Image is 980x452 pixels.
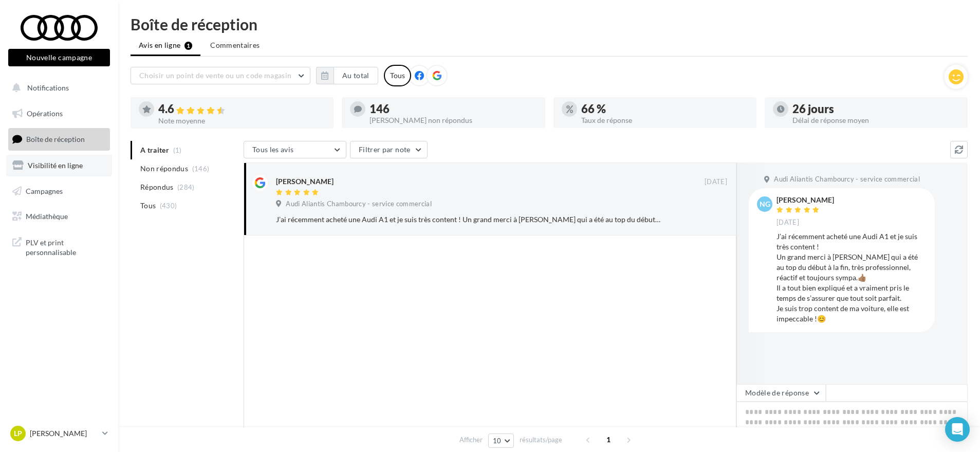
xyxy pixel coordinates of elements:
[581,103,748,115] div: 66 %
[488,433,514,448] button: 10
[27,83,69,92] span: Notifications
[493,437,502,445] span: 10
[350,141,428,158] button: Filtrer par note
[581,117,748,124] div: Taux de réponse
[316,67,378,84] button: Au total
[27,109,63,118] span: Opérations
[131,67,310,84] button: Choisir un point de vente ou un code magasin
[140,164,188,174] span: Non répondus
[8,49,110,66] button: Nouvelle campagne
[140,182,174,192] span: Répondus
[792,103,959,115] div: 26 jours
[14,428,22,439] span: LP
[26,135,85,143] span: Boîte de réception
[736,384,826,402] button: Modèle de réponse
[286,200,432,209] span: Audi Aliantis Chambourcy - service commercial
[6,103,112,124] a: Opérations
[26,186,63,195] span: Campagnes
[26,212,68,221] span: Médiathèque
[131,16,968,32] div: Boîte de réception
[28,161,83,170] span: Visibilité en ligne
[158,117,325,124] div: Note moyenne
[139,71,291,80] span: Choisir un point de vente ou un code magasin
[945,417,970,442] div: Open Intercom Messenger
[276,214,660,225] div: J’ai récemment acheté une Audi A1 et je suis très content ! Un grand merci à [PERSON_NAME] qui a ...
[177,183,195,191] span: (284)
[369,103,537,115] div: 146
[140,201,156,211] span: Tous
[6,77,108,99] button: Notifications
[520,435,562,445] span: résultats/page
[276,176,334,187] div: [PERSON_NAME]
[6,155,112,176] a: Visibilité en ligne
[600,431,617,448] span: 1
[776,231,927,324] div: J’ai récemment acheté une Audi A1 et je suis très content ! Un grand merci à [PERSON_NAME] qui a ...
[776,218,799,227] span: [DATE]
[26,236,106,258] span: PLV et print personnalisable
[6,231,112,262] a: PLV et print personnalisable
[459,435,483,445] span: Afficher
[244,141,346,158] button: Tous les avis
[6,128,112,150] a: Boîte de réception
[705,177,727,187] span: [DATE]
[792,117,959,124] div: Délai de réponse moyen
[776,196,834,204] div: [PERSON_NAME]
[334,67,378,84] button: Au total
[760,199,770,209] span: NG
[6,180,112,202] a: Campagnes
[774,175,920,184] span: Audi Aliantis Chambourcy - service commercial
[6,206,112,227] a: Médiathèque
[384,65,411,86] div: Tous
[210,41,260,49] span: Commentaires
[158,103,325,115] div: 4.6
[30,428,98,439] p: [PERSON_NAME]
[252,145,294,154] span: Tous les avis
[369,117,537,124] div: [PERSON_NAME] non répondus
[192,165,210,173] span: (146)
[160,202,177,210] span: (430)
[8,424,110,443] a: LP [PERSON_NAME]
